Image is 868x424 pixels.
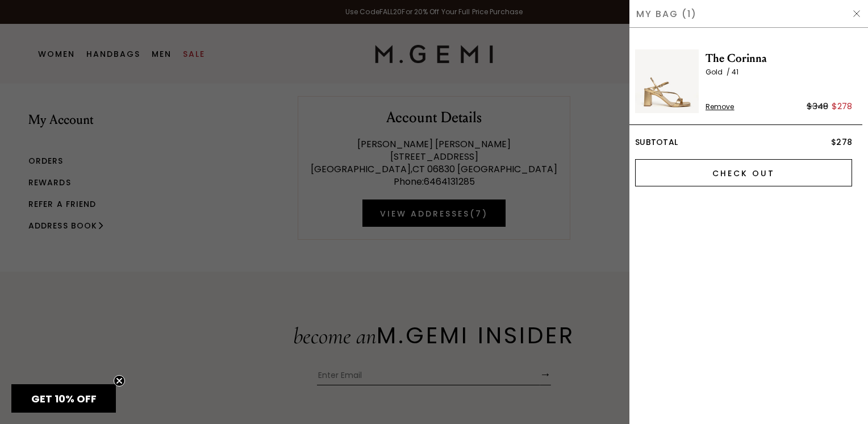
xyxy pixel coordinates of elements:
[31,392,97,406] span: GET 10% OFF
[706,67,732,77] span: Gold
[11,384,116,413] div: GET 10% OFFClose teaser
[706,49,852,68] span: The Corinna
[635,49,699,113] img: The Corinna
[852,9,861,18] img: Hide Drawer
[706,102,735,111] span: Remove
[831,136,852,148] span: $278
[832,99,852,113] div: $278
[114,375,125,386] button: Close teaser
[635,136,678,148] span: Subtotal
[635,159,852,186] input: Check Out
[732,67,738,77] span: 41
[807,99,828,113] div: $348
